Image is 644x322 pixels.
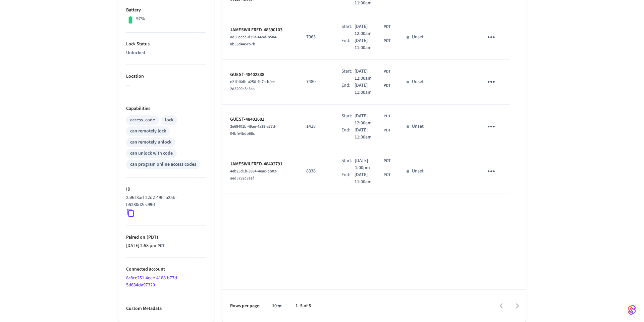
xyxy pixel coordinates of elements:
[355,68,382,82] span: [DATE] 12:00am
[384,127,390,133] span: PDT
[355,127,382,141] span: [DATE] 11:00am
[341,127,354,141] div: End:
[306,168,325,175] p: 8338
[628,305,636,315] img: SeamLogoGradient.69752ec5.svg
[126,194,203,208] p: 2a9cf3ad-22d2-49fc-a25b-b5280d2ec99d
[126,242,156,249] span: [DATE] 2:58 pm
[269,301,285,311] div: 10
[384,172,390,178] span: PDT
[296,303,311,310] p: 1–5 of 5
[306,78,325,85] p: 7480
[384,69,390,75] span: PDT
[355,127,390,141] div: America/Vancouver
[355,68,390,82] div: America/Vancouver
[126,234,206,241] p: Paired on
[341,37,354,51] div: End:
[341,157,355,171] div: Start:
[355,171,390,186] div: America/Vancouver
[130,161,196,168] div: can program online access codes
[230,168,277,181] span: 4eb25d1b-3934-4eac-bb02-aed5792c3aaf
[412,34,424,41] p: Unset
[158,243,164,249] span: PDT
[384,24,390,30] span: PDT
[126,242,164,249] div: America/Vancouver
[126,7,206,14] p: Battery
[130,117,155,124] div: access_code
[341,82,354,96] div: End:
[126,186,206,193] p: ID
[355,113,382,127] span: [DATE] 12:00am
[230,124,276,136] span: 3e69401b-49ae-4a39-a77d-04bfe4bdb68c
[126,82,206,89] p: —
[341,68,354,82] div: Start:
[384,113,390,119] span: PDT
[412,168,424,175] p: Unset
[136,15,145,23] p: 97%
[306,34,325,41] p: 7963
[165,117,173,124] div: lock
[355,157,382,171] span: [DATE] 1:00pm
[130,128,166,135] div: can remotely lock
[355,23,382,37] span: [DATE] 12:00am
[230,79,276,92] span: e21fd6db-a256-4b7a-bfee-2d3209c5c3ea
[306,123,325,130] p: 1418
[126,73,206,80] p: Location
[384,38,390,44] span: PDT
[230,27,290,34] p: JAMESWILFRED-48390103
[355,23,390,37] div: America/Vancouver
[230,303,261,310] p: Rows per page:
[355,113,390,127] div: America/Vancouver
[341,171,354,186] div: End:
[126,305,206,312] p: Custom Metadata
[412,123,424,130] p: Unset
[230,71,290,78] p: GUEST-48402338
[130,150,173,157] div: can unlock with code
[126,105,206,112] p: Capabilities
[412,78,424,85] p: Unset
[145,234,158,241] span: ( PDT )
[355,82,382,96] span: [DATE] 11:00am
[355,37,382,51] span: [DATE] 11:00am
[126,266,206,273] p: Connected account
[355,171,382,186] span: [DATE] 11:00am
[230,161,290,168] p: JAMESWILFRED-48402791
[130,139,171,146] div: can remotely unlock
[384,158,390,164] span: PDT
[341,23,354,37] div: Start:
[355,157,390,171] div: America/Vancouver
[126,275,178,288] a: 8c8ce251-4eee-4188-b77d-5d634da97320
[355,37,390,51] div: America/Vancouver
[126,49,206,56] p: Unlocked
[230,34,277,47] span: ed30cccc-d35a-44bd-b504-8b53d445c57b
[355,82,390,96] div: America/Vancouver
[384,83,390,89] span: PDT
[230,116,290,123] p: GUEST-48402681
[341,113,354,127] div: Start:
[126,41,206,48] p: Lock Status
